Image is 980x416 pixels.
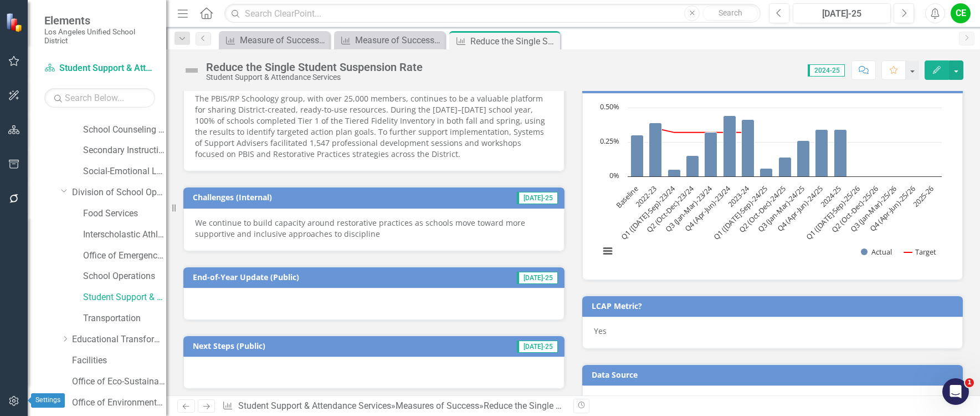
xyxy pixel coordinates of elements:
a: Food Services [83,207,166,220]
text: Q3 (Jan-Mar)-23/24 [663,183,714,234]
span: 1 [965,378,974,387]
text: Q1 ([DATE]-Sep)-23/24 [619,183,677,241]
path: Q1 (Jul-Sep)-23/24, 0.05. Actual. [668,169,680,176]
p: We continue to build capacity around restorative practices as schools move toward more supportive... [195,217,553,240]
text: 0.50% [600,102,619,111]
h3: End-of-Year Update (Public) [193,273,455,281]
span: [DATE]-25 [517,341,558,353]
g: Actual, series 1 of 2. Bar series with 17 bars. [630,108,933,177]
text: Q3 (Jan-Mar)-24/25 [756,184,806,234]
input: Search ClearPoint... [224,4,761,23]
text: Q1 ([DATE]-Sep)-25/26 [803,184,861,242]
a: School Operations [83,270,166,283]
text: 2024-25 [818,184,843,209]
a: Interscholastic Athletics Department [83,229,166,241]
iframe: Intercom live chat [942,378,969,405]
text: 0.25% [600,136,619,146]
h3: Next Steps (Public) [193,342,424,350]
text: Q4 (Apr-Jun)-25/26 [867,184,917,234]
path: Q3 (Jan-Mar)-23/24, 0.32. Actual. [704,132,717,176]
text: 2022-23 [633,184,658,209]
a: Facilities [72,354,166,367]
a: Educational Transformation Office [72,333,166,346]
span: MISIS/MyData ODA - Open Data [594,394,711,405]
div: Reduce the Single Student Suspension Rate [206,61,423,73]
path: 2024-25, 0.34. Actual. [834,129,846,176]
a: Division of School Operations [72,186,166,199]
path: Q4 (Apr-Jun)-24/25, 0.34. Actual. [815,129,828,176]
div: Measure of Success - Scorecard Report [355,33,442,47]
text: 2023-24 [726,183,751,209]
text: Q1 ([DATE]-Sep)-24/25 [711,184,769,242]
path: Q1 (Jul-Sep)-24/25, 0.06. Actual. [760,168,772,176]
span: [DATE]-25 [517,192,558,204]
small: Los Angeles Unified School District [44,27,155,45]
text: Q3 (Jan-Mar)-25/26 [848,184,899,234]
svg: Interactive chart [594,102,947,268]
text: Q4 (Apr-Jun)-24/25 [775,184,825,234]
a: Student Support & Attendance Services [83,291,166,304]
button: [DATE]-25 [793,3,891,23]
text: 0% [609,170,619,180]
span: [DATE]-25 [517,272,558,284]
span: 2024-25 [808,64,845,77]
a: Measure of Success - Scorecard Report [337,33,442,47]
button: Search [702,6,758,21]
path: Q3 (Jan-Mar)-24/25, 0.26. Actual. [797,140,809,176]
a: Measure of Success - Scorecard Report [222,33,327,47]
button: Show Target [904,247,937,257]
img: Not Defined [183,62,201,79]
span: Search [719,8,742,17]
p: The PBIS/RP Schoology group, with over 25,000 members, continues to be a valuable platform for sh... [195,93,553,160]
span: Elements [44,14,155,27]
text: Q2 (Oct-Dec)-23/24 [644,183,696,235]
div: » » [222,400,565,413]
div: Chart. Highcharts interactive chart. [594,102,952,268]
input: Search Below... [44,88,155,108]
h3: LCAP Metric? [592,302,958,310]
a: Measures of Success [396,400,479,411]
button: View chart menu, Chart [600,243,615,259]
a: School Counseling Services [83,124,166,136]
a: Social-Emotional Learning [83,165,166,178]
div: Reduce the Single Student Suspension Rate [484,400,654,411]
a: Secondary Instruction [83,144,166,157]
img: ClearPoint Strategy [6,13,25,32]
path: Baseline, 0.3. Actual. [630,135,643,176]
text: Q2 (Oct-Dec)-24/25 [737,184,788,235]
a: Office of Eco-Sustainability [72,376,166,388]
button: Show Actual [861,247,892,257]
button: CE [951,3,971,23]
h3: Challenges (Internal) [193,193,432,201]
a: Office of Environmental Health and Safety [72,397,166,409]
path: 2022-23, 0.39. Actual. [649,123,661,176]
path: Q4 (Apr-Jun)-23/24, 0.44. Actual. [723,115,736,176]
span: Yes [594,326,607,336]
text: Q2 (Oct-Dec)-25/26 [829,184,880,235]
div: Reduce the Single Student Suspension Rate [470,34,557,48]
div: Settings [31,393,65,408]
text: Q4 (Apr-Jun)-23/24 [683,183,733,234]
div: [DATE]-25 [797,7,887,21]
path: Q2 (Oct-Dec)-24/25, 0.14. Actual. [778,157,791,176]
a: Student Support & Attendance Services [238,400,391,411]
path: Q2 (Oct-Dec)-23/24, 0.15. Actual. [686,155,699,176]
div: Student Support & Attendance Services [206,73,423,82]
h3: Data Source [592,371,958,379]
text: Baseline [613,184,639,210]
text: 2025-26 [910,184,935,209]
div: Measure of Success - Scorecard Report [240,33,327,47]
a: Student Support & Attendance Services [44,62,155,75]
path: 2023-24, 0.413. Actual. [741,119,754,176]
a: Transportation [83,312,166,325]
a: Office of Emergency Management [83,250,166,262]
